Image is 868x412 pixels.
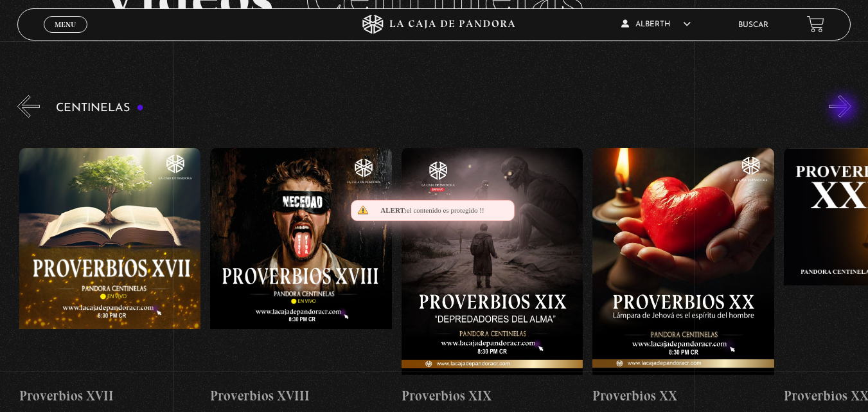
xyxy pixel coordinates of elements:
[380,206,406,214] span: Alert:
[55,21,76,28] span: Menu
[738,21,768,29] a: Buscar
[56,102,144,114] h3: Centinelas
[50,31,80,40] span: Cerrar
[402,386,583,406] h4: Proverbios XIX
[210,386,392,406] h4: Proverbios XVIII
[351,200,515,221] div: el contenido es protegido !!
[17,95,40,118] button: Previous
[19,386,201,406] h4: Proverbios XVII
[592,386,774,406] h4: Proverbios XX
[621,21,691,28] span: Alberth
[807,15,824,33] a: View your shopping cart
[829,95,851,118] button: Next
